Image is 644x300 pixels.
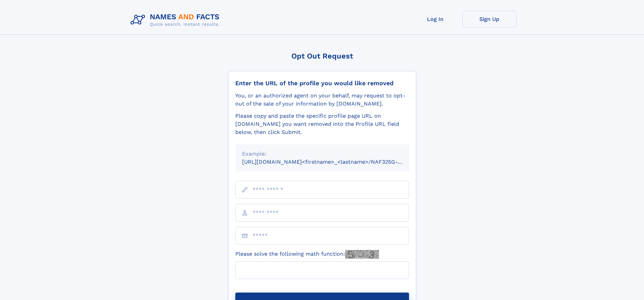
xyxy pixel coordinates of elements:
[242,150,402,158] div: Example:
[228,52,416,60] div: Opt Out Request
[242,159,422,165] small: [URL][DOMAIN_NAME]<firstname>_<lastname>/NAF325G-xxxxxxxx
[128,11,225,29] img: Logo Names and Facts
[235,79,409,87] div: Enter the URL of the profile you would like removed
[408,11,462,27] a: Log In
[235,250,379,259] label: Please solve the following math function:
[462,11,517,27] a: Sign Up
[235,112,409,136] div: Please copy and paste the specific profile page URL on [DOMAIN_NAME] you want removed into the Pr...
[235,92,409,108] div: You, or an authorized agent on your behalf, may request to opt-out of the sale of your informatio...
